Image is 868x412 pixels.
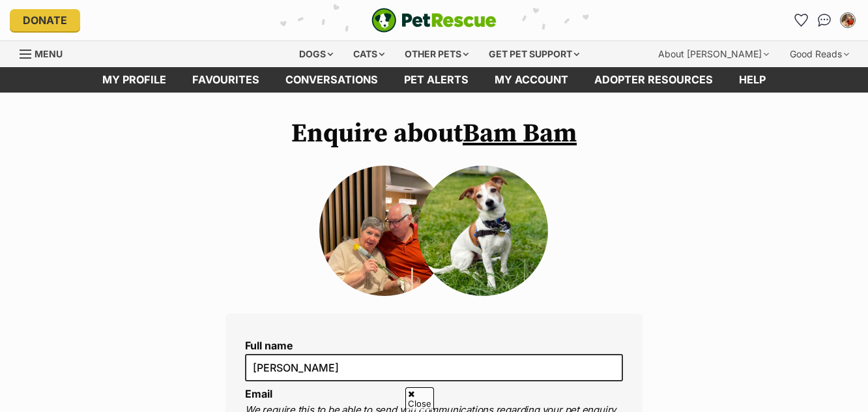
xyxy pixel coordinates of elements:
[649,41,778,67] div: About [PERSON_NAME]
[245,354,623,381] input: E.g. Jimmy Chew
[371,8,497,33] img: logo-e224e6f780fb5917bec1dbf3a21bbac754714ae5b6737aabdf751b685950b380.svg
[245,340,623,351] label: Full name
[790,10,811,31] a: Favourites
[790,10,858,31] ul: Account quick links
[344,41,394,67] div: Cats
[480,41,588,67] div: Get pet support
[89,67,179,93] a: My profile
[225,119,643,149] h1: Enquire about
[482,67,581,93] a: My account
[781,41,858,67] div: Good Reads
[418,166,548,296] img: Bam Bam
[290,41,342,67] div: Dogs
[35,48,63,59] span: Menu
[818,14,832,27] img: chat-41dd97257d64d25036548639549fe6c8038ab92f7586957e7f3b1b290dea8141.svg
[396,41,478,67] div: Other pets
[179,67,272,93] a: Favourites
[20,41,72,65] a: Menu
[726,67,779,93] a: Help
[319,166,450,296] img: lyt426so4li0pxyopvig.jpg
[371,8,497,33] a: PetRescue
[272,67,391,93] a: conversations
[841,14,854,27] img: Charlie profile pic
[245,387,272,400] label: Email
[581,67,726,93] a: Adopter resources
[814,10,835,31] a: Conversations
[463,117,577,150] a: Bam Bam
[405,387,434,410] span: Close
[10,9,80,31] a: Donate
[391,67,482,93] a: Pet alerts
[837,10,858,31] button: My account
